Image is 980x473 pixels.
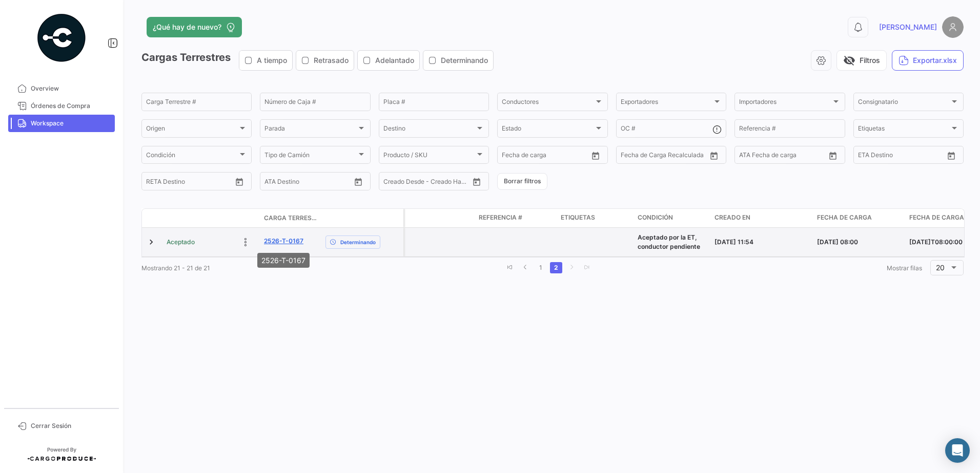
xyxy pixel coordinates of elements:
[884,153,925,160] input: Hasta
[296,51,354,70] button: Retrasado
[945,438,970,463] div: Abrir Intercom Messenger
[146,179,165,186] input: Desde
[557,209,634,227] datatable-header-cell: Etiquetas
[441,55,488,66] span: Determinando
[358,51,419,70] button: Adelantado
[479,213,522,222] span: Referencia #
[146,237,156,247] a: Expand/Collapse Row
[944,148,959,163] button: Open calendar
[817,238,901,247] div: [DATE] 08:00
[264,153,356,160] span: Tipo de Camión
[257,253,310,268] div: 2526-T-0167
[502,100,594,107] span: Conductores
[813,209,905,227] datatable-header-cell: Fecha de carga
[739,153,770,160] input: ATA Desde
[383,179,421,186] input: Creado Desde
[909,238,963,246] span: 2025-08-26T08:00:00
[31,84,111,93] span: Overview
[264,213,317,223] span: Carga Terrestre #
[264,179,296,186] input: ATA Desde
[146,126,238,134] span: Origen
[646,153,687,160] input: Hasta
[817,213,872,222] span: Fecha de carga
[469,174,484,189] button: Open calendar
[232,174,247,189] button: Open calendar
[31,119,111,128] span: Workspace
[565,262,578,273] a: go to next page
[8,115,115,132] a: Workspace
[527,153,568,160] input: Hasta
[31,421,111,431] span: Cerrar Sesión
[778,153,819,160] input: ATA Hasta
[303,179,344,186] input: ATA Hasta
[147,17,242,37] button: ¿Qué hay de nuevo?
[706,148,722,163] button: Open calendar
[141,264,210,272] span: Mostrando 21 - 21 de 21
[836,50,887,71] button: visibility_offFiltros
[36,12,87,63] img: powered-by.png
[428,179,469,186] input: Creado Hasta
[638,213,673,222] span: Condición
[239,51,292,70] button: A tiempo
[375,55,414,66] span: Adelantado
[634,209,710,227] datatable-header-cell: Condición
[581,262,593,273] a: go to last page
[351,174,366,189] button: Open calendar
[621,100,712,107] span: Exportadores
[588,148,603,163] button: Open calendar
[843,54,855,67] span: visibility_off
[936,263,945,272] span: 20
[739,100,831,107] span: Importadores
[362,209,475,227] datatable-header-cell: OC #
[260,209,321,227] datatable-header-cell: Carga Terrestre #
[146,153,238,160] span: Condición
[825,148,841,163] button: Open calendar
[638,233,706,251] div: Aceptado por la ET, conductor pendiente
[714,213,750,222] span: Creado en
[533,259,548,276] li: page 1
[548,259,564,276] li: page 2
[423,51,493,70] button: Determinando
[561,213,595,222] span: Etiquetas
[162,214,260,222] datatable-header-cell: Estado
[321,214,403,222] datatable-header-cell: Delay Status
[497,173,547,190] button: Borrar filtros
[502,126,594,134] span: Estado
[167,238,195,247] span: Aceptado
[621,153,639,160] input: Desde
[887,264,922,272] span: Mostrar filas
[383,126,475,134] span: Destino
[714,238,809,247] div: [DATE] 11:54
[535,262,547,273] a: 1
[172,179,213,186] input: Hasta
[257,55,287,66] span: A tiempo
[519,262,532,273] a: go to previous page
[31,101,111,111] span: Órdenes de Compra
[141,50,497,71] h3: Cargas Terrestres
[264,236,303,246] a: 2526-T-0167
[502,153,520,160] input: Desde
[858,153,876,160] input: Desde
[264,126,356,134] span: Parada
[153,22,221,32] span: ¿Qué hay de nuevo?
[314,55,349,66] span: Retrasado
[550,262,562,273] a: 2
[858,100,950,107] span: Consignatario
[858,126,950,134] span: Etiquetas
[8,97,115,115] a: Órdenes de Compra
[504,262,516,273] a: go to first page
[475,209,557,227] datatable-header-cell: Referencia #
[8,80,115,97] a: Overview
[942,16,964,38] img: placeholder-user.png
[710,209,813,227] datatable-header-cell: Creado en
[340,238,376,246] span: Determinando
[383,153,475,160] span: Producto / SKU
[892,50,964,71] button: Exportar.xlsx
[879,22,937,32] span: [PERSON_NAME]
